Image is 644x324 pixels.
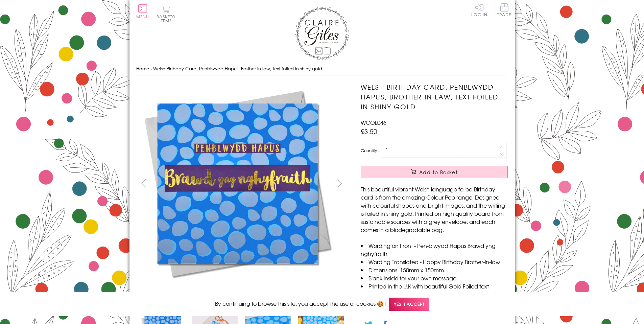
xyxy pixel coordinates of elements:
h1: Welsh Birthday Card, Penblwydd Hapus, Brother-in-law, text foiled in shiny gold [361,82,508,111]
a: Log In [471,3,487,17]
span: Menu [136,14,149,20]
span: 0 items [160,14,175,24]
img: Claire Giles Greetings Cards [295,7,349,60]
span: Welsh Birthday Card, Penblwydd Hapus, Brother-in-law, text foiled in shiny gold [153,65,322,72]
li: Printed in the U.K with beautiful Gold Foiled text [361,282,508,290]
a: Home [136,65,149,72]
img: Welsh Birthday Card, Penblwydd Hapus, Brother-in-law, text foiled in shiny gold [347,82,550,285]
span: Yes, I accept [389,298,429,311]
li: Blank inside for your own message [361,274,508,282]
label: Quantity [361,147,377,154]
a: Trade [497,3,511,18]
li: Dimensions: 150mm x 150mm [361,266,508,274]
li: Comes cello wrapped in Compostable bag [361,290,508,298]
span: £3.50 [361,126,377,136]
span: Trade [497,3,511,17]
button: Menu [136,4,149,19]
button: prev [136,176,151,191]
li: Wording Translated - Happy Birthday Brother-in-law [361,258,508,266]
p: This beautiful vibrant Welsh language foiled Birthday card is from the amazing Colour Pop range. ... [361,185,508,234]
button: Add to Basket [361,166,508,178]
button: next [332,176,347,191]
img: Welsh Birthday Card, Penblwydd Hapus, Brother-in-law, text foiled in shiny gold [136,82,339,285]
span: WCOL046 [361,118,386,126]
button: Basket0 items [157,5,175,23]
span: Add to Basket [419,169,458,176]
nav: breadcrumbs [136,62,508,76]
li: Wording on Front - Pen-blwydd Hapus Brawd yng nghyfraith [361,241,508,258]
span: › [150,65,152,72]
